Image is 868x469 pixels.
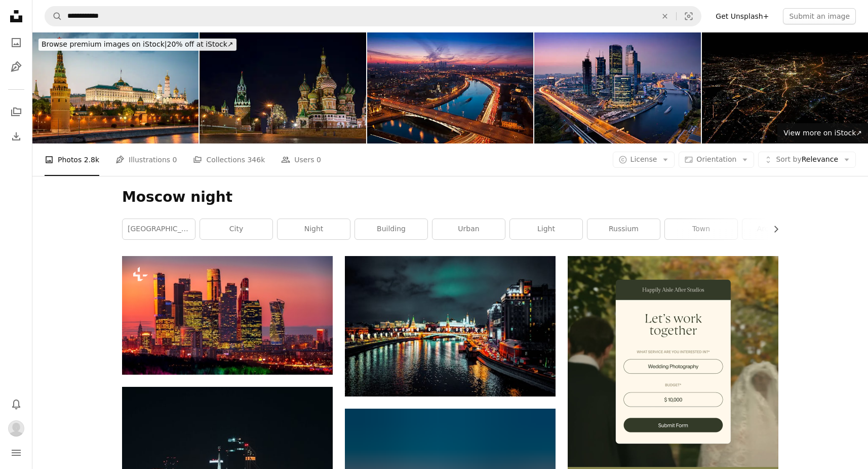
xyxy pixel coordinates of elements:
[345,256,556,396] img: building beside body of waters
[613,152,675,168] button: License
[38,39,236,51] div: 20% off at iStock ↗
[709,8,775,24] a: Get Unsplash+
[247,154,265,165] span: 346k
[777,123,868,143] a: View more on iStock↗
[281,143,321,176] a: Users 0
[6,443,26,463] button: Menu
[654,7,676,26] button: Clear
[45,6,701,26] form: Find visuals sitewide
[568,256,778,467] img: file-1747939393036-2c53a76c450aimage
[432,219,505,239] a: urban
[200,32,366,143] img: Red Square at the evening, Moscow, Russia
[6,32,26,53] a: Photos
[345,321,556,331] a: building beside body of waters
[630,155,657,163] span: License
[767,219,778,239] button: scroll list to the right
[278,219,350,239] a: night
[6,102,26,122] a: Collections
[696,155,736,163] span: Orientation
[123,219,195,239] a: [GEOGRAPHIC_DATA]
[783,129,862,137] span: View more on iStock ↗
[115,143,177,176] a: Illustrations 0
[587,219,660,239] a: russium
[193,143,265,176] a: Collections 346k
[173,154,177,165] span: 0
[122,256,333,375] img: A breathtaking shot of a megapolis with illuminated skyscrapers in the evening
[534,32,700,143] img: Cityscape at twilight. Bird's eye view
[122,310,333,319] a: A breathtaking shot of a megapolis with illuminated skyscrapers in the evening
[42,40,167,48] span: Browse premium images on iStock |
[355,219,427,239] a: building
[776,155,838,165] span: Relevance
[32,32,243,57] a: Browse premium images on iStock|20% off at iStock↗
[679,152,754,168] button: Orientation
[8,420,24,437] img: Avatar of user Sonus Apparatus
[122,188,778,206] h1: Moscow night
[200,219,272,239] a: city
[6,126,26,147] a: Download History
[758,152,856,168] button: Sort byRelevance
[6,6,26,28] a: Home — Unsplash
[742,219,815,239] a: architecture
[702,32,868,143] img: Moscow
[317,154,321,165] span: 0
[776,155,801,163] span: Sort by
[32,32,199,143] img: Kremlin in Moscow at Sunset Twilight Russia
[45,7,62,26] button: Search Unsplash
[367,32,533,143] img: Aerial view of night Moscow
[665,219,737,239] a: town
[6,57,26,77] a: Illustrations
[783,8,856,24] button: Submit an image
[6,394,26,414] button: Notifications
[510,219,582,239] a: light
[677,7,701,26] button: Visual search
[6,418,26,439] button: Profile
